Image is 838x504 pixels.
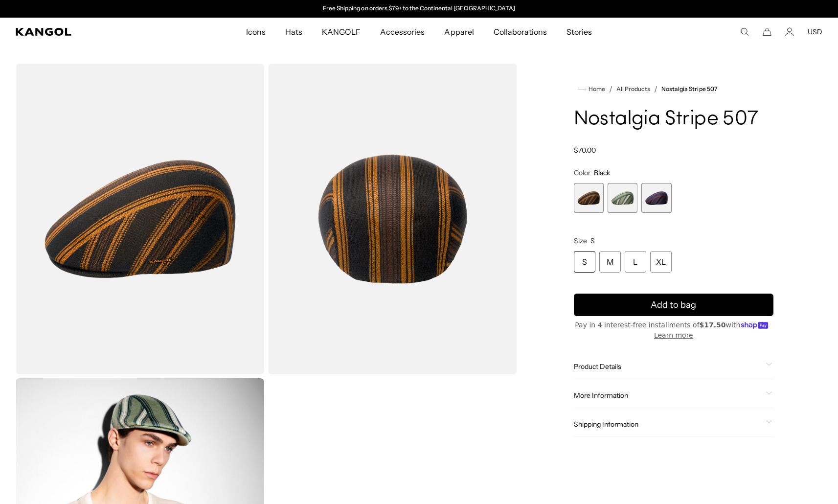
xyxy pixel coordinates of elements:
[574,294,773,316] button: Add to bag
[578,85,605,93] a: Home
[318,5,520,13] div: 1 of 2
[574,236,587,245] span: Size
[566,18,592,46] span: Stories
[275,18,312,46] a: Hats
[740,27,749,36] summary: Search here
[574,251,595,273] div: S
[370,18,434,46] a: Accessories
[650,83,657,95] li: /
[574,420,762,429] span: Shipping Information
[318,5,520,13] slideshow-component: Announcement bar
[808,27,822,36] button: USD
[587,86,605,92] span: Home
[268,64,517,374] img: color-black
[16,64,264,374] img: color-black
[574,362,762,371] span: Product Details
[625,251,646,273] div: L
[574,83,773,95] nav: breadcrumbs
[574,183,604,213] div: 1 of 3
[574,146,596,155] span: $70.00
[650,251,672,273] div: XL
[16,28,162,36] a: Kangol
[444,18,474,46] span: Apparel
[574,183,604,213] label: Black
[651,298,696,312] span: Add to bag
[574,109,773,130] h1: Nostalgia Stripe 507
[494,18,547,46] span: Collaborations
[323,4,515,12] a: Free Shipping on orders $79+ to the Continental [GEOGRAPHIC_DATA]
[285,18,302,46] span: Hats
[380,18,425,46] span: Accessories
[608,183,637,213] div: 2 of 3
[661,86,718,92] a: Nostalgia Stripe 507
[557,18,602,46] a: Stories
[616,86,650,92] a: All Products
[574,391,762,400] span: More Information
[641,183,671,213] label: Hazy Indigo
[605,83,612,95] li: /
[763,27,771,36] button: Cart
[236,18,275,46] a: Icons
[574,168,590,177] span: Color
[641,183,671,213] div: 3 of 3
[322,18,361,46] span: KANGOLF
[599,251,621,273] div: M
[312,18,370,46] a: KANGOLF
[608,183,637,213] label: Sage Green
[484,18,557,46] a: Collaborations
[785,27,794,36] a: Account
[590,236,595,245] span: S
[246,18,266,46] span: Icons
[434,18,483,46] a: Apparel
[594,168,610,177] span: Black
[318,5,520,13] div: Announcement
